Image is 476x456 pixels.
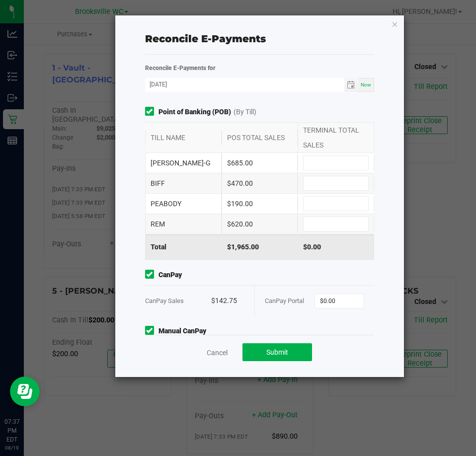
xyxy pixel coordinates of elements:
strong: Point of Banking (POB) [159,107,231,117]
div: $470.00 [222,173,298,193]
div: $620.00 [222,214,298,234]
div: PEABODY [145,194,222,214]
button: Submit [242,343,312,361]
div: TERMINAL TOTAL SALES [298,123,374,152]
div: Total [145,234,222,259]
div: REM [145,214,222,234]
div: $0.00 [298,234,374,259]
div: $142.75 [211,286,244,316]
div: POS TOTAL SALES [222,130,298,145]
strong: CanPay [159,270,182,280]
iframe: Resource center [10,377,40,406]
div: TILL NAME [145,130,222,145]
span: Toggle calendar [344,78,359,92]
div: $1,965.00 [222,234,298,259]
input: Date [145,78,344,90]
strong: Manual CanPay [159,326,206,336]
div: Reconcile E-Payments [145,31,375,46]
div: $190.00 [222,194,298,214]
div: BIFF [145,173,222,193]
div: $685.00 [222,153,298,173]
form-toggle: Include in reconciliation [145,107,159,117]
div: [PERSON_NAME]-G [145,153,222,173]
span: CanPay Portal [265,297,304,304]
a: Cancel [207,348,228,358]
form-toggle: Include in reconciliation [145,270,159,280]
span: Now [361,82,371,87]
strong: Reconcile E-Payments for [145,65,216,72]
span: Submit [266,348,288,356]
span: CanPay Sales [145,297,184,304]
span: (By Till) [234,107,256,117]
form-toggle: Include in reconciliation [145,326,159,336]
